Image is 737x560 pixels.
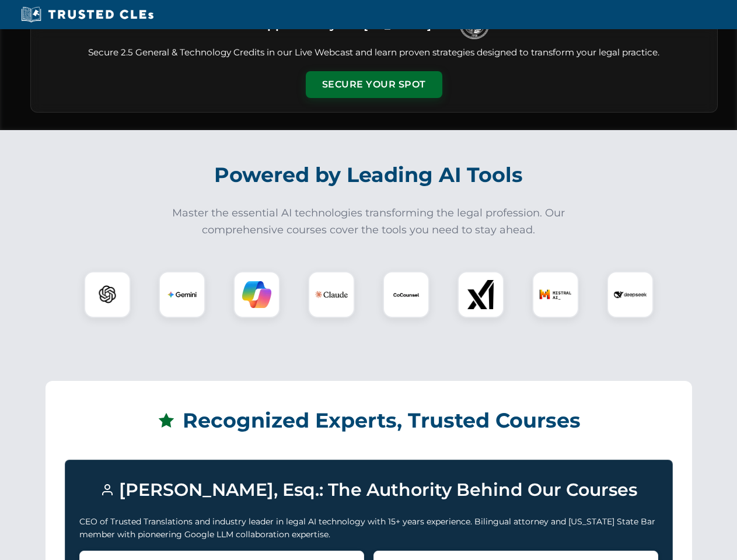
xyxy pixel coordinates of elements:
[84,271,131,318] div: ChatGPT
[159,271,205,318] div: Gemini
[532,271,579,318] div: Mistral AI
[79,474,658,506] h3: [PERSON_NAME], Esq.: The Authority Behind Our Courses
[308,271,355,318] div: Claude
[65,400,673,441] h2: Recognized Experts, Trusted Courses
[466,280,495,309] img: xAI Logo
[79,515,658,541] p: CEO of Trusted Translations and industry leader in legal AI technology with 15+ years experience....
[233,271,280,318] div: Copilot
[457,271,504,318] div: xAI
[90,278,124,311] img: ChatGPT Logo
[315,278,348,311] img: Claude Logo
[165,205,573,239] p: Master the essential AI technologies transforming the legal profession. Our comprehensive courses...
[614,278,647,311] img: DeepSeek Logo
[392,280,421,309] img: CoCounsel Logo
[383,271,429,318] div: CoCounsel
[306,71,442,98] button: Secure Your Spot
[18,6,157,23] img: Trusted CLEs
[45,46,703,60] p: Secure 2.5 General & Technology Credits in our Live Webcast and learn proven strategies designed ...
[242,280,271,309] img: Copilot Logo
[607,271,654,318] div: DeepSeek
[46,155,692,195] h2: Powered by Leading AI Tools
[539,278,572,311] img: Mistral AI Logo
[167,280,197,309] img: Gemini Logo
